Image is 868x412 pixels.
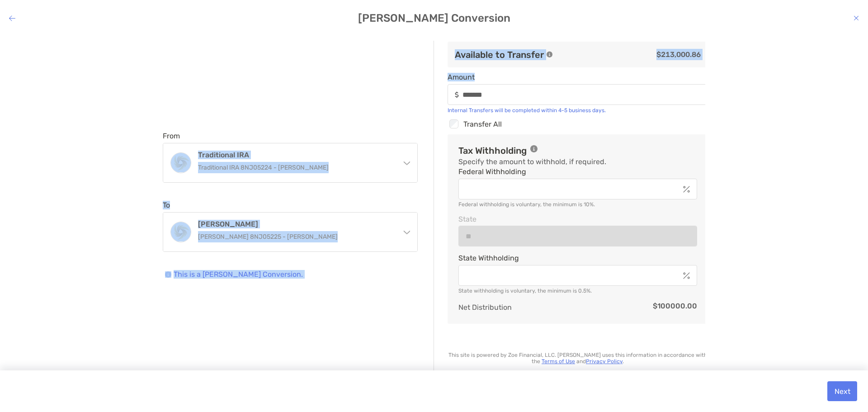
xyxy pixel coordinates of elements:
p: Net Distribution [458,302,512,313]
a: Privacy Policy [586,358,623,365]
p: $213,000.86 [560,49,701,60]
p: Specify the amount to withhold, if required. [458,156,606,167]
div: Internal Transfers will be completed within 4-5 business days. [448,107,708,114]
input: Federal Withholdinginput icon [459,185,679,193]
span: Federal withholding is voluntary, the minimum is 10%. [458,201,595,208]
label: From [163,132,180,140]
label: State [458,215,476,223]
p: This site is powered by Zoe Financial, LLC. [PERSON_NAME] uses this information in accordance wit... [448,352,708,365]
input: State Withholdinginput icon [459,272,679,279]
p: [PERSON_NAME] 8NJ05225 - [PERSON_NAME] [198,231,393,242]
img: input icon [455,91,459,98]
a: Terms of Use [542,358,575,365]
h4: Traditional IRA [198,151,393,159]
span: State withholding is voluntary, the minimum is 0.5%. [458,288,592,294]
img: Roth IRA [171,222,191,242]
img: input icon [683,186,690,193]
label: To [163,201,170,209]
div: Transfer All [448,118,708,130]
h3: Tax Withholding [458,145,527,156]
p: Traditional IRA 8NJ05224 - [PERSON_NAME] [198,162,393,173]
span: State Withholding [458,254,697,262]
img: Traditional IRA [171,153,191,172]
p: This is a [PERSON_NAME] Conversion. [174,270,303,280]
img: icon tooltip [530,145,538,152]
img: Icon info [165,271,171,278]
h3: Available to Transfer [455,49,544,60]
button: Next [827,381,857,401]
h4: [PERSON_NAME] [198,220,393,228]
input: Amountinput icon [462,91,708,99]
span: Federal Withholding [458,167,697,176]
img: input icon [683,272,690,279]
span: Amount [448,73,708,81]
span: $ 100000.00 [653,302,697,313]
